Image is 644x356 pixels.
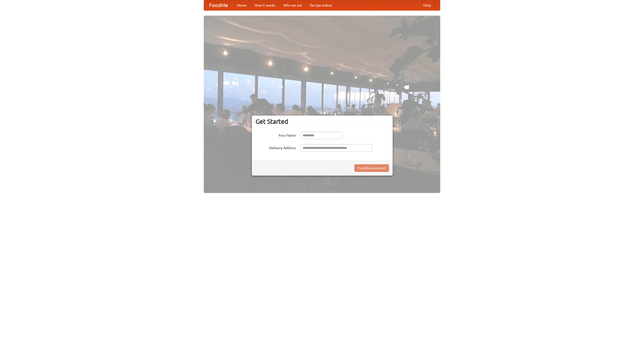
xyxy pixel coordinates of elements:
h3: Get Started [256,118,389,125]
a: Recipe videos [306,0,336,10]
a: Help [419,0,435,10]
a: FoodMe [204,0,233,10]
a: Home [233,0,251,10]
label: Your Name [256,132,296,138]
a: Who we are [279,0,306,10]
label: Delivery Address [256,144,296,150]
a: How it works [251,0,279,10]
button: Find Restaurants! [354,164,389,172]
